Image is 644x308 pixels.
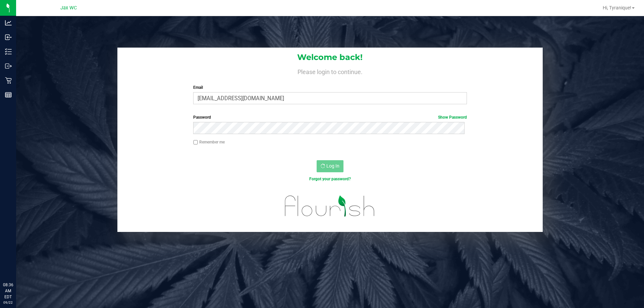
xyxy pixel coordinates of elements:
[193,139,225,145] label: Remember me
[317,160,343,172] button: Log In
[5,63,12,69] inline-svg: Outbound
[3,282,13,300] p: 08:36 AM EDT
[326,163,339,169] span: Log In
[603,5,631,10] span: Hi, Tyranique!
[60,5,77,11] span: Jax WC
[193,84,467,90] label: Email
[438,115,467,120] a: Show Password
[5,91,12,98] inline-svg: Reports
[5,19,12,26] inline-svg: Analytics
[277,189,383,223] img: flourish_logo.svg
[3,300,13,305] p: 09/22
[117,67,543,75] h4: Please login to continue.
[5,77,12,84] inline-svg: Retail
[193,115,211,120] span: Password
[193,140,198,145] input: Remember me
[5,48,12,55] inline-svg: Inventory
[117,53,543,62] h1: Welcome back!
[309,177,351,181] a: Forgot your password?
[5,34,12,41] inline-svg: Inbound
